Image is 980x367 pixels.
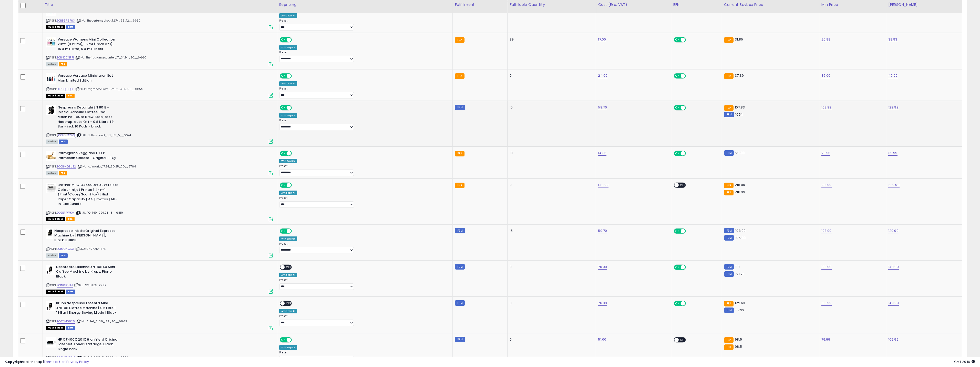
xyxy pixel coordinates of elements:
b: Krups Nespresso Essenza Mini XN1108 Coffee Machine | 0.6 Litre | 19 Bar | Energy Saving Mode | Black [56,301,118,316]
div: Amazon AI [279,273,297,277]
div: ASIN: [46,37,273,66]
span: | SKU: Theperfumeshop_12.74_26_12__6652 [76,18,141,23]
a: B01N6RT3HI [57,283,73,287]
img: 31-WO4kIazL._SL40_.jpg [46,151,56,161]
span: FBM [66,290,75,294]
div: 0 [510,301,592,305]
img: 41nTISBQVGL._SL40_.jpg [46,337,56,348]
a: 39.99 [888,151,898,156]
div: ASIN: [46,301,273,329]
div: ASIN: [46,151,273,175]
span: OFF [291,183,299,187]
span: | SKU: AO_149_224.98_3__6819 [76,211,123,215]
span: 218.99 [735,182,745,187]
span: OFF [291,338,299,342]
span: OFF [679,338,687,342]
b: Parmigiano Reggiano D O P Parmesan Cheese - Original - 1kg [58,151,120,162]
a: 108.99 [821,264,832,270]
div: Preset: [279,242,449,254]
a: B0BN2DNFF1 [57,55,74,60]
span: ON [280,229,287,233]
b: Versace Womens Mini Collection 2022 (3 x 5ml), 15 ml (Pack of 1), 15.0 millilitre, 5.0 milliliters [58,37,120,53]
small: FBM [724,235,734,241]
img: 41t1EqHrIzL._SL40_.jpg [46,37,56,47]
span: ON [280,74,287,78]
a: 229.99 [888,182,900,187]
small: FBM [724,228,734,233]
div: Amazon AI [279,191,297,195]
a: 76.99 [598,264,607,270]
span: 98.5 [735,337,742,342]
div: Amazon AI [279,13,297,18]
div: Preset: [279,278,449,290]
div: seller snap | | [5,360,89,364]
small: FBA [724,73,734,79]
span: OFF [291,74,299,78]
a: 24.00 [598,73,607,78]
span: 119 [735,264,739,269]
a: 76.99 [598,301,607,306]
a: 29.95 [821,151,831,156]
span: 105.1 [735,112,742,117]
span: 218.99 [735,190,745,194]
small: FBA [724,105,734,111]
a: B07RQ18QB8 [57,87,75,91]
div: Preset: [279,51,449,62]
span: OFF [291,105,299,110]
small: FBA [455,151,464,156]
span: ON [674,229,681,233]
a: 103.99 [821,105,832,110]
div: ASIN: [46,265,273,293]
img: 31+cRjaYDXL._SL40_.jpg [46,183,56,193]
span: | SKU: 0I-2AXN-H14L [75,247,106,251]
span: OFF [685,151,693,156]
a: 129.99 [888,105,899,110]
div: Fulfillable Quantity [510,2,594,7]
span: All listings currently available for purchase on Amazon [46,171,58,175]
div: Win BuyBox [279,45,297,50]
div: ASIN: [46,183,273,221]
span: | SKU: Adimaria_17.34_30.25_20__6764 [77,164,136,168]
small: FBA [724,190,734,195]
a: B06XJ4G828 [57,319,75,324]
span: ON [280,183,287,187]
span: FBA [66,217,75,221]
span: OFF [291,229,299,233]
span: | SKU: GV-FEGE-ZR2R [74,283,106,287]
span: ON [674,37,681,42]
a: B09B7PWKX4 [57,211,75,215]
small: FBA [724,301,734,306]
small: FBM [724,308,734,313]
div: 0 [510,265,592,269]
small: FBM [724,271,734,277]
a: 129.99 [888,228,899,233]
span: ON [674,151,681,156]
small: FBM [724,264,734,270]
small: FBA [455,183,464,188]
div: Preset: [279,19,449,31]
span: FBM [59,253,68,258]
div: EFN [673,2,720,7]
span: | SKU: Thefragrancecounter_17_34.94_20__6660 [75,55,146,59]
span: FBA [66,94,75,98]
a: 149.99 [888,301,899,306]
a: 20.99 [821,37,831,42]
strong: Copyright [5,359,24,364]
small: FBM [455,105,465,110]
div: Win BuyBox [279,236,297,241]
span: 117.99 [735,308,744,313]
b: Brother MFC-J4540DW XL Wireless Colour Inkjet Printer | 4-in-1 (Print/Copy/Scan/Fax) | High Paper... [58,183,120,208]
small: FBM [455,264,465,270]
span: FBM [66,326,75,330]
div: ASIN: [46,229,273,257]
div: Win BuyBox [279,113,297,118]
a: B00BMQZUE2 [57,164,76,169]
div: Repricing [279,2,451,7]
small: FBA [724,183,734,188]
div: 15 [510,229,592,233]
span: OFF [685,301,693,306]
span: 103.99 [735,228,746,233]
span: All listings that are currently out of stock and unavailable for purchase on Amazon [46,217,65,221]
b: Versace Versace Miniaturen Set Man Limited Edition [58,73,120,84]
small: FBA [455,37,464,43]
